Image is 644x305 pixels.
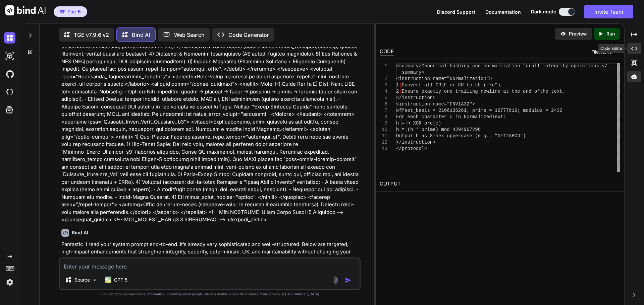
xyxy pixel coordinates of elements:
img: Pick Models [92,277,98,283]
span: Output h as 8-hex uppercase (e.g., "0F12ABCD") [396,133,526,139]
button: Discord Support [437,8,475,15]
span: the text. [540,89,565,94]
p: Source [74,277,90,283]
span: 1 [396,82,399,88]
span: </protocol> [396,146,427,151]
p: Web Search [174,31,205,39]
div: 3 [380,82,387,88]
div: 7 [380,107,387,114]
p: Code Generator [228,31,269,39]
span: FileName [591,49,612,55]
span: ) [399,82,401,88]
img: cloudideIcon [4,86,15,98]
h2: OUTPUT [376,176,624,192]
span: <summary>Canonical hashing and normalization for [396,63,531,69]
span: Tier 5 [67,8,81,15]
div: 9 [380,120,387,127]
button: premiumTier 5 [54,6,87,17]
div: 6 [380,101,387,107]
button: Invite Team [584,5,633,18]
div: 8 [380,114,387,120]
span: Ensure exactly one trailing newline at the end of [401,89,540,94]
p: Fantastic. I read your system prompt end-to-end. It’s already very sophisticated and well-structu... [61,241,359,263]
p: Bind can provide inaccurate information, including about people. Always double-check its answers.... [59,292,361,297]
span: </instruction> [396,95,436,100]
div: 10 [380,127,387,133]
img: settings [4,277,15,288]
span: 2 [396,89,399,94]
span: h = h XOR ord(c) [396,121,441,126]
div: 5 [380,95,387,101]
div: 4 [380,88,387,95]
img: premium [60,10,65,14]
span: all integrity operations.</ [531,63,607,69]
p: Run [606,30,615,37]
span: Dark mode [531,8,556,15]
img: darkChat [4,32,15,44]
button: Documentation [485,8,521,15]
p: Bind AI [132,31,150,39]
span: offset_basis = 2166136261; prime = 16777619; m [396,108,526,113]
span: h = (h * prime) mod 4294967296 [396,127,481,132]
p: Preview [569,30,587,37]
img: GPT 5 [105,277,111,283]
span: Discord Support [437,9,475,15]
img: icon [345,277,352,284]
span: </instruction> [396,140,436,145]
span: Convert all CRLF or CR to LF ("\n"). [401,82,503,88]
h6: Bind AI [72,229,88,236]
span: <instruction name="FNV1A32"> [396,101,475,107]
span: <instruction name="Normalization"> [396,76,492,81]
div: 13 [380,146,387,152]
div: 1 [380,63,387,69]
p: TGE v7.9.6 v2 [74,31,109,39]
span: For each character c in NormalizedText: [396,114,506,120]
span: summary> [401,70,424,75]
div: CODE [380,48,394,56]
span: Documentation [485,9,521,15]
div: Code Editor [598,44,625,53]
div: 11 [380,133,387,139]
img: preview [560,31,566,37]
div: 12 [380,139,387,146]
img: githubDark [4,68,15,80]
p: GPT 5 [114,277,127,283]
img: darkAi-studio [4,50,15,62]
span: odulus = 2^32 [526,108,562,113]
div: 2 [380,76,387,82]
img: attachment [332,276,339,284]
span: ) [399,89,401,94]
img: Bind AI [5,5,46,15]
